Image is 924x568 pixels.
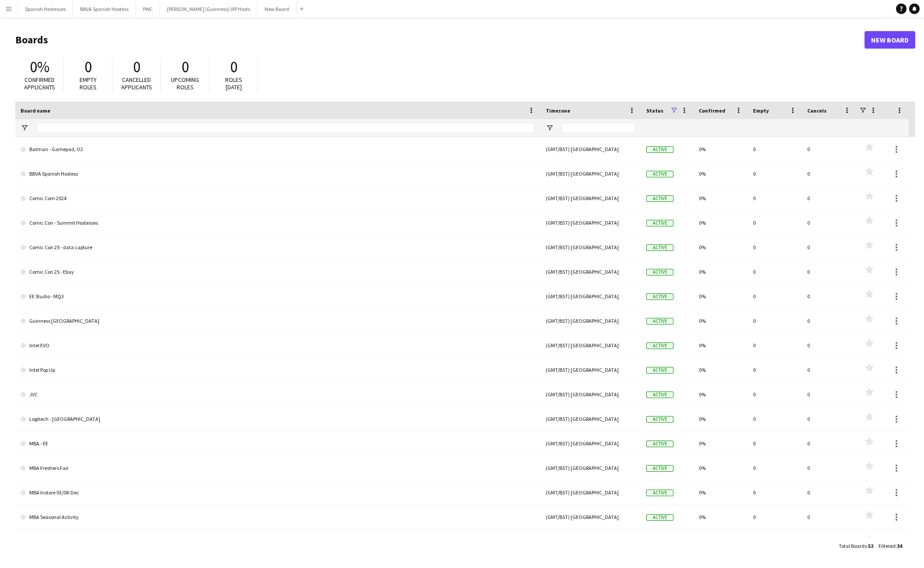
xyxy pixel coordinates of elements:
[865,31,915,49] a: New Board
[540,529,641,554] div: (GMT/BST) [GEOGRAPHIC_DATA]
[80,76,97,91] span: Empty roles
[171,76,199,91] span: Upcoming roles
[540,505,641,529] div: (GMT/BST) [GEOGRAPHIC_DATA]
[694,382,748,406] div: 0%
[24,76,55,91] span: Confirmed applicants
[694,235,748,259] div: 0%
[646,367,673,374] span: Active
[753,107,769,114] span: Empty
[802,505,856,529] div: 0
[646,465,673,472] span: Active
[748,137,802,161] div: 0
[36,123,535,133] input: Board name Filter Input
[748,529,802,554] div: 0
[73,0,136,18] button: BBVA Spanish Hostess
[802,260,856,284] div: 0
[646,490,673,496] span: Active
[21,186,535,211] a: Comic Com 2024
[136,0,160,18] button: PWC
[258,0,296,18] button: New Board
[802,235,856,259] div: 0
[802,431,856,455] div: 0
[694,211,748,235] div: 0%
[21,382,535,407] a: JVC
[694,431,748,455] div: 0%
[748,284,802,308] div: 0
[30,57,49,77] span: 0%
[802,284,856,308] div: 0
[21,162,535,186] a: BBVA Spanish Hostess
[694,505,748,529] div: 0%
[21,333,535,358] a: Intel EVO
[694,309,748,333] div: 0%
[646,416,673,423] span: Active
[540,431,641,455] div: (GMT/BST) [GEOGRAPHIC_DATA]
[748,407,802,431] div: 0
[84,57,92,77] span: 0
[540,333,641,357] div: (GMT/BST) [GEOGRAPHIC_DATA]
[802,162,856,186] div: 0
[646,195,673,202] span: Active
[21,431,535,456] a: MBA - EE
[540,211,641,235] div: (GMT/BST) [GEOGRAPHIC_DATA]
[748,235,802,259] div: 0
[21,260,535,284] a: Comic Con 25 - Ebay
[694,358,748,382] div: 0%
[18,0,73,18] button: Spanish Hostesses
[121,76,152,91] span: Cancelled applicants
[540,309,641,333] div: (GMT/BST) [GEOGRAPHIC_DATA]
[646,392,673,398] span: Active
[748,162,802,186] div: 0
[748,309,802,333] div: 0
[694,162,748,186] div: 0%
[540,260,641,284] div: (GMT/BST) [GEOGRAPHIC_DATA]
[540,358,641,382] div: (GMT/BST) [GEOGRAPHIC_DATA]
[540,407,641,431] div: (GMT/BST) [GEOGRAPHIC_DATA]
[694,407,748,431] div: 0%
[802,480,856,504] div: 0
[748,260,802,284] div: 0
[802,529,856,554] div: 0
[21,529,535,554] a: MCM Comic Con 23
[540,186,641,210] div: (GMT/BST) [GEOGRAPHIC_DATA]
[868,543,873,549] span: 52
[561,123,636,133] input: Timezone Filter Input
[21,358,535,382] a: Intel Pop Up
[21,107,50,114] span: Board name
[802,137,856,161] div: 0
[748,382,802,406] div: 0
[21,505,535,529] a: MBA Seasonal Activity
[646,514,673,521] span: Active
[748,186,802,210] div: 0
[802,211,856,235] div: 0
[748,358,802,382] div: 0
[694,137,748,161] div: 0%
[694,480,748,504] div: 0%
[802,358,856,382] div: 0
[802,309,856,333] div: 0
[802,186,856,210] div: 0
[546,124,554,132] button: Open Filter Menu
[21,407,535,431] a: Logitech - [GEOGRAPHIC_DATA]
[802,333,856,357] div: 0
[540,382,641,406] div: (GMT/BST) [GEOGRAPHIC_DATA]
[540,284,641,308] div: (GMT/BST) [GEOGRAPHIC_DATA]
[646,269,673,275] span: Active
[748,480,802,504] div: 0
[748,211,802,235] div: 0
[694,456,748,480] div: 0%
[694,284,748,308] div: 0%
[879,537,902,554] div: :
[802,407,856,431] div: 0
[540,235,641,259] div: (GMT/BST) [GEOGRAPHIC_DATA]
[540,480,641,504] div: (GMT/BST) [GEOGRAPHIC_DATA]
[748,431,802,455] div: 0
[646,293,673,300] span: Active
[15,33,865,46] h1: Boards
[694,260,748,284] div: 0%
[21,137,535,162] a: Batman - Gamepad, O2
[646,318,673,325] span: Active
[540,137,641,161] div: (GMT/BST) [GEOGRAPHIC_DATA]
[879,543,896,549] span: Filtered
[694,333,748,357] div: 0%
